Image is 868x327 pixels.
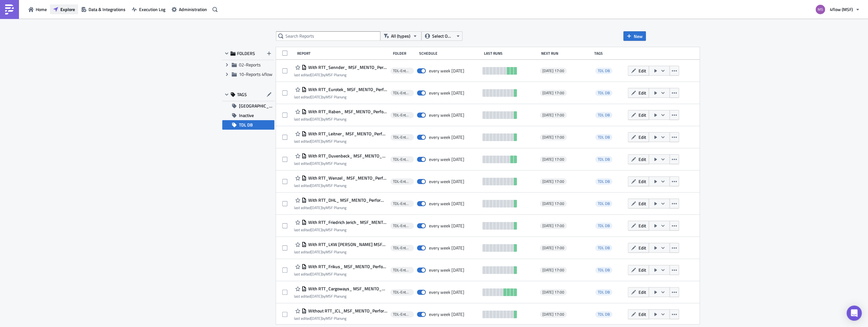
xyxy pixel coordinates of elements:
[598,201,610,207] span: TDL DB
[598,267,610,273] span: TDL DB
[4,4,15,15] img: PushMetrics
[598,112,610,118] span: TDL DB
[542,245,564,250] span: [DATE] 17:00
[237,92,247,97] span: TAGS
[36,6,47,13] span: Home
[391,33,410,40] span: All (types)
[812,3,863,16] button: 4flow (MSF)
[393,223,411,228] span: TDL-Entwicklung
[638,67,646,74] span: Edit
[638,112,646,118] span: Edit
[239,101,274,111] span: [GEOGRAPHIC_DATA]
[393,312,411,317] span: TDL-Entwicklung
[239,71,272,77] span: 10-Reports 4flow
[598,156,610,162] span: TDL DB
[294,272,387,276] div: last edited by MSF Planung
[222,101,274,111] button: [GEOGRAPHIC_DATA]
[638,222,646,229] span: Edit
[294,117,387,121] div: last edited by MSF Planung
[25,4,50,14] a: Home
[598,68,610,74] span: TDL DB
[393,268,411,273] span: TDL-Entwicklung
[311,160,322,166] time: 2025-08-29T14:15:54Z
[311,116,322,122] time: 2025-08-27T13:25:50Z
[294,316,387,321] div: last edited by MSF Planung
[311,271,322,277] time: 2025-08-27T12:52:57Z
[294,161,387,166] div: last edited by MSF Planung
[78,4,129,14] a: Data & Integrations
[393,245,411,250] span: TDL-Entwicklung
[542,90,564,96] span: [DATE] 17:00
[294,294,387,299] div: last edited by MSF Planung
[380,31,421,41] button: All (types)
[139,6,165,13] span: Execution Log
[628,132,649,142] button: Edit
[628,66,649,76] button: Edit
[393,51,416,56] div: Folder
[830,6,853,13] span: 4flow (MSF)
[393,157,411,162] span: TDL-Entwicklung
[393,135,411,140] span: TDL-Entwicklung
[595,134,612,140] span: TDL DB
[393,68,411,73] span: TDL-Entwicklung
[307,242,387,247] span: With RTT_LKW Walter_ MSF_MENTO_Performance Dashboard Carrier_1.1
[237,51,255,56] span: FOLDERS
[307,87,387,92] span: With RTT_Eurotek_ MSF_MENTO_Performance Dashboard Carrier_1.1
[393,113,411,118] span: TDL-Entwicklung
[628,221,649,231] button: Edit
[307,109,387,114] span: With RTT_Raben_ MSF_MENTO_Performance Dashboard Carrier_1.1
[638,156,646,163] span: Edit
[484,51,538,56] div: Last Runs
[432,33,453,40] span: Select Owner
[542,268,564,273] span: [DATE] 17:00
[595,223,612,229] span: TDL DB
[429,223,464,229] div: every week on Wednesday
[628,88,649,98] button: Edit
[628,199,649,208] button: Edit
[429,289,464,295] div: every week on Wednesday
[815,4,826,15] img: Avatar
[595,289,612,295] span: TDL DB
[638,244,646,251] span: Edit
[429,112,464,118] div: every week on Wednesday
[628,243,649,253] button: Edit
[307,219,387,225] span: With RTT_Friedrich Jerich_ MSF_MENTO_Performance Dashboard Carrier_1.1
[129,4,168,14] button: Execution Log
[294,227,387,232] div: last edited by MSF Planung
[542,68,564,73] span: [DATE] 17:00
[595,267,612,273] span: TDL DB
[598,245,610,251] span: TDL DB
[419,51,481,56] div: Schedule
[311,293,322,299] time: 2025-08-29T14:30:57Z
[239,120,253,130] span: TDL DB
[598,223,610,229] span: TDL DB
[623,31,646,41] button: New
[542,290,564,295] span: [DATE] 17:00
[307,65,387,70] span: With RTT_Sennder_ MSF_MENTO_Performance Dashboard Carrier_1.1
[307,197,387,203] span: With RTT_DHL_ MSF_MENTO_Performance Dashboard Carrier_1.1
[307,308,387,314] span: Without RTT_JCL_MSF_MENTO_Performance Dashboard Carrier_1.1
[638,289,646,295] span: Edit
[628,154,649,164] button: Edit
[638,134,646,140] span: Edit
[598,289,610,295] span: TDL DB
[297,51,390,56] div: Report
[311,249,322,255] time: 2025-08-27T12:58:38Z
[311,182,322,188] time: 2025-08-27T13:13:29Z
[393,179,411,184] span: TDL-Entwicklung
[307,131,387,137] span: With RTT_Leitner_ MSF_MENTO_Performance Dashboard Carrier_1.1
[294,205,387,210] div: last edited by MSF Planung
[60,6,75,13] span: Explore
[595,68,612,74] span: TDL DB
[276,31,380,41] input: Search Reports
[311,227,322,233] time: 2025-08-27T13:04:35Z
[429,179,464,184] div: every week on Wednesday
[595,90,612,96] span: TDL DB
[222,120,274,130] button: TDL DB
[239,111,254,120] span: Inactive
[429,267,464,273] div: every week on Wednesday
[294,72,387,77] div: last edited by MSF Planung
[311,205,322,211] time: 2025-08-27T13:08:39Z
[595,311,612,318] span: TDL DB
